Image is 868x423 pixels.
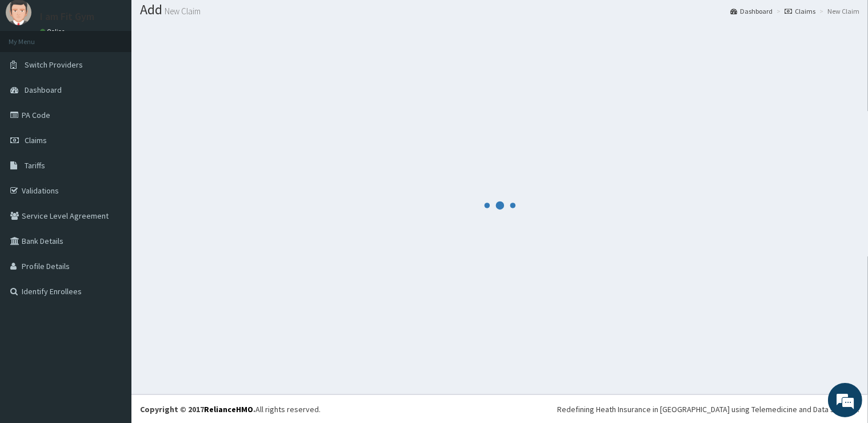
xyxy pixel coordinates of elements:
span: Switch Providers [25,60,83,70]
a: Online [40,27,67,35]
small: New Claim [162,7,201,15]
a: Claims [785,6,815,16]
div: Chat with us now [59,64,192,79]
h1: Add [140,2,859,17]
li: New Claim [817,6,859,16]
span: Claims [25,135,47,145]
div: Redefining Heath Insurance in [GEOGRAPHIC_DATA] using Telemedicine and Data Science! [557,404,859,415]
span: We're online! [66,134,158,250]
a: Dashboard [730,6,773,16]
svg: audio-loading [483,188,517,223]
strong: Copyright © 2017 . [140,404,255,414]
textarea: Type your message and hit 'Enter' [6,292,218,333]
span: Dashboard [25,85,62,95]
img: d_794563401_company_1708531726252_794563401 [21,57,46,86]
span: Tariffs [25,160,45,171]
a: RelianceHMO [204,404,253,414]
div: Minimize live chat window [187,6,215,33]
p: I am Fit Gym [40,11,94,22]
